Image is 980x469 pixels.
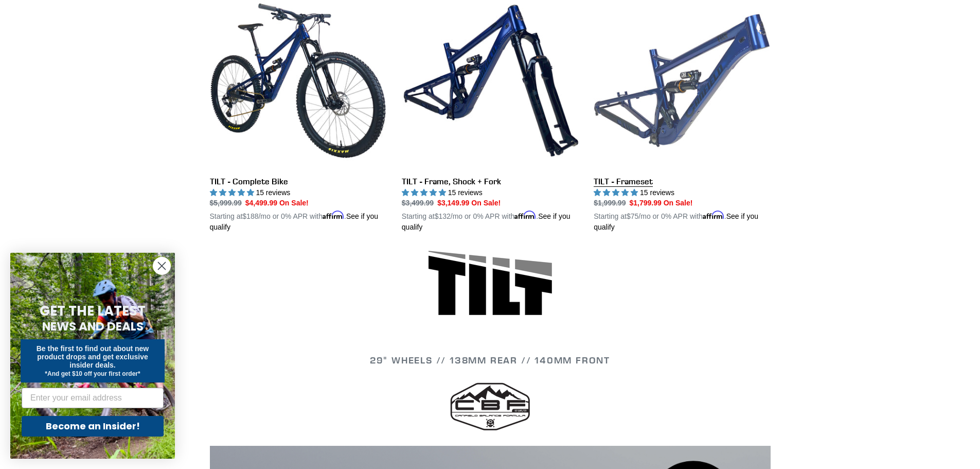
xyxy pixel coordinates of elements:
button: Close dialog [153,257,171,275]
span: GET THE LATEST [40,302,146,320]
span: *And get $10 off your first order* [45,370,140,377]
span: Be the first to find out about new product drops and get exclusive insider deals. [37,344,149,369]
input: Enter your email address [22,388,164,408]
span: NEWS AND DEALS [42,318,144,335]
span: 29" WHEELS // 138mm REAR // 140mm FRONT [370,354,610,366]
button: Become an Insider! [22,416,164,437]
